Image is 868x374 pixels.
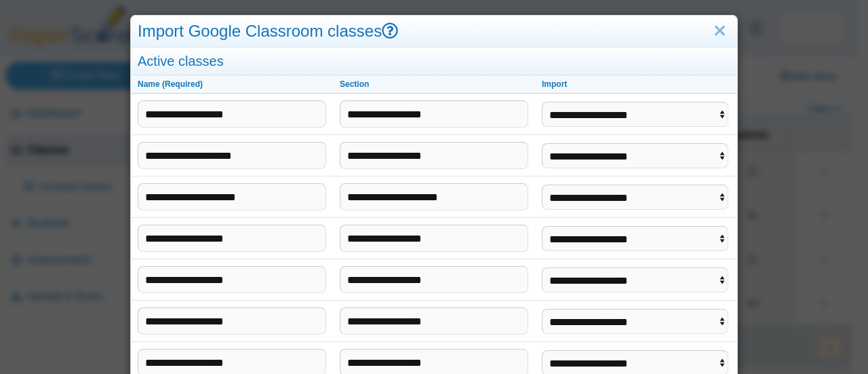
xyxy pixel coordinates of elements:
[709,20,730,43] a: Close
[131,48,737,75] div: Active classes
[131,75,333,94] th: Name (Required)
[131,16,737,48] div: Import Google Classroom classes
[333,75,535,94] th: Section
[535,75,737,94] th: Import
